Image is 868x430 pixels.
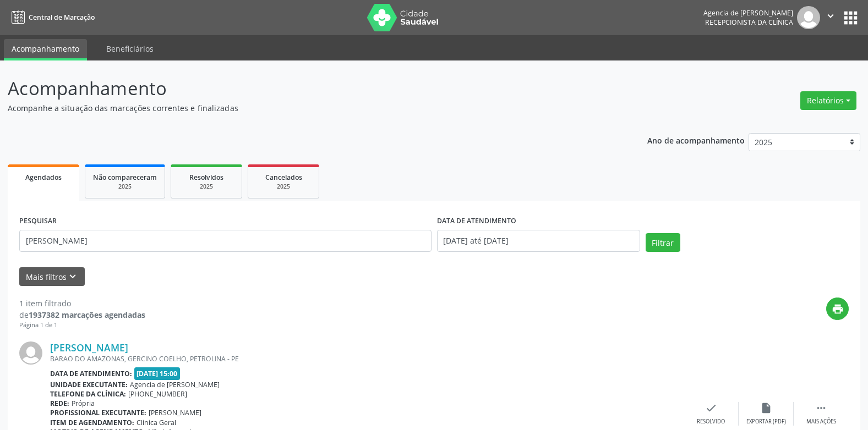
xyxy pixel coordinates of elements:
[806,418,836,426] div: Mais ações
[50,408,146,417] b: Profissional executante:
[19,230,432,252] input: Nome, código do beneficiário ou CPF
[19,297,145,309] div: 1 item filtrado
[93,173,157,182] span: Não compareceram
[705,18,793,27] span: Recepcionista da clínica
[19,267,85,286] button: Mais filtroskeyboard_arrow_down
[256,183,311,191] div: 2025
[50,354,684,363] div: BARAO DO AMAZONAS, GERCINO COELHO, PETROLINA - PE
[19,213,57,230] label: PESQUISAR
[50,369,132,378] b: Data de atendimento:
[8,75,604,102] p: Acompanhamento
[149,408,201,417] span: [PERSON_NAME]
[50,418,134,427] b: Item de agendamento:
[800,91,856,110] button: Relatórios
[99,39,161,58] a: Beneficiários
[647,133,745,147] p: Ano de acompanhamento
[815,402,827,414] i: 
[179,183,234,191] div: 2025
[29,310,145,320] strong: 1937382 marcações agendadas
[8,8,95,26] a: Central de Marcação
[820,6,841,29] button: 
[265,173,302,182] span: Cancelados
[25,173,62,182] span: Agendados
[841,8,860,27] button: apps
[437,213,516,230] label: DATA DE ATENDIMENTO
[72,399,95,408] span: Própria
[437,230,640,252] input: Selecione um intervalo
[8,102,604,114] p: Acompanhe a situação das marcações correntes e finalizadas
[826,297,849,320] button: print
[19,309,145,321] div: de
[697,418,725,426] div: Resolvido
[130,380,220,389] span: Agencia de [PERSON_NAME]
[705,402,717,414] i: check
[825,10,837,22] i: 
[760,402,772,414] i: insert_drive_file
[29,13,95,22] span: Central de Marcação
[746,418,786,426] div: Exportar (PDF)
[134,367,181,380] span: [DATE] 15:00
[19,341,42,365] img: img
[50,399,69,408] b: Rede:
[50,380,128,389] b: Unidade executante:
[832,303,844,315] i: print
[67,271,79,283] i: keyboard_arrow_down
[137,418,176,427] span: Clinica Geral
[50,341,128,354] a: [PERSON_NAME]
[93,183,157,191] div: 2025
[19,321,145,330] div: Página 1 de 1
[50,389,126,399] b: Telefone da clínica:
[128,389,187,399] span: [PHONE_NUMBER]
[4,39,87,60] a: Acompanhamento
[646,233,680,252] button: Filtrar
[703,8,793,18] div: Agencia de [PERSON_NAME]
[797,6,820,29] img: img
[189,173,223,182] span: Resolvidos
